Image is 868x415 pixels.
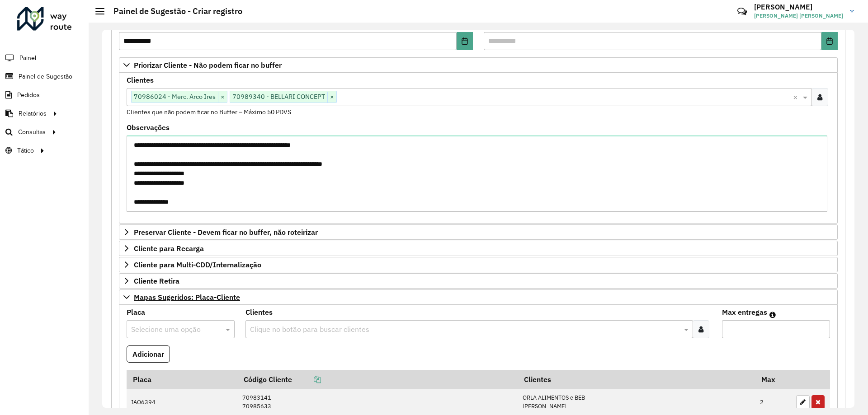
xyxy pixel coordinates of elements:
th: Placa [127,370,237,389]
span: Painel [19,53,36,63]
span: Cliente para Recarga [134,245,204,252]
h3: [PERSON_NAME] [754,3,843,11]
h2: Painel de Sugestão - Criar registro [104,6,242,16]
span: 70989340 - BELLARI CONCEPT [230,91,327,102]
th: Max [755,370,792,389]
a: Copiar [292,375,321,384]
span: 70986024 - Merc. Arco Ires [132,91,218,102]
span: Priorizar Cliente - Não podem ficar no buffer [134,61,282,69]
span: Tático [17,146,34,155]
a: Mapas Sugeridos: Placa-Cliente [119,289,838,305]
button: Adicionar [127,345,170,363]
label: Observações [127,122,170,133]
a: Contato Rápido [732,2,752,21]
th: Clientes [518,370,755,389]
span: Consultas [18,127,46,137]
span: Relatórios [19,109,47,118]
span: [PERSON_NAME] [PERSON_NAME] [754,12,843,20]
a: Cliente Retira [119,273,838,289]
span: × [327,92,336,103]
span: Cliente Retira [134,277,179,284]
a: Cliente para Multi-CDD/Internalização [119,257,838,272]
label: Placa [127,307,145,317]
button: Choose Date [457,32,473,50]
a: Priorizar Cliente - Não podem ficar no buffer [119,57,838,73]
a: Preservar Cliente - Devem ficar no buffer, não roteirizar [119,224,838,240]
em: Máximo de clientes que serão colocados na mesma rota com os clientes informados [769,311,776,318]
span: × [218,92,227,103]
button: Choose Date [821,32,838,50]
span: Preservar Cliente - Devem ficar no buffer, não roteirizar [134,228,318,236]
label: Clientes [245,307,273,317]
span: Mapas Sugeridos: Placa-Cliente [134,294,240,301]
small: Clientes que não podem ficar no Buffer – Máximo 50 PDVS [127,108,291,116]
span: Pedidos [17,90,40,100]
label: Max entregas [722,307,767,317]
a: Cliente para Recarga [119,241,838,256]
th: Código Cliente [237,370,518,389]
span: Painel de Sugestão [19,72,72,81]
span: Cliente para Multi-CDD/Internalização [134,261,261,268]
label: Clientes [127,75,154,85]
div: Priorizar Cliente - Não podem ficar no buffer [119,73,838,224]
span: Clear all [793,92,801,103]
